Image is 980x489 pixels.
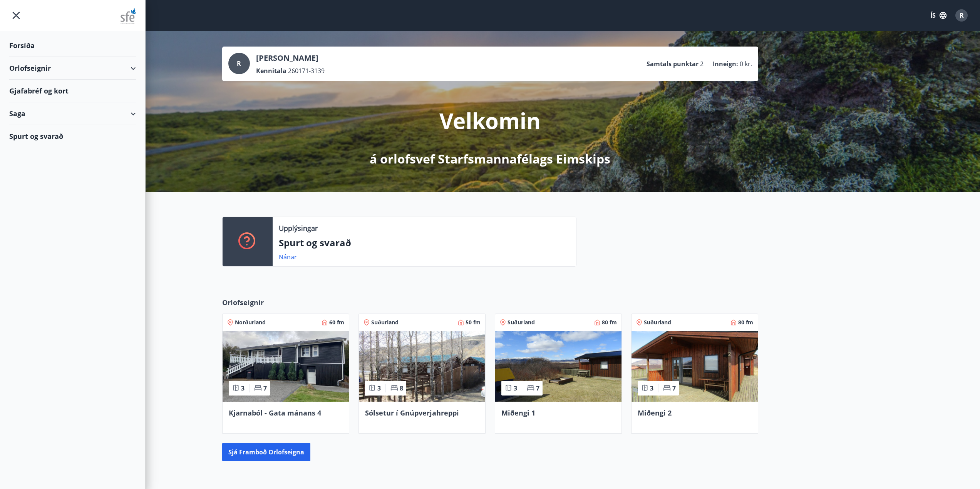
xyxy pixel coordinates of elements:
p: Kennitala [256,67,286,75]
span: 260171-3139 [288,67,325,75]
button: ÍS [926,8,951,22]
span: Suðurland [371,319,399,326]
p: Spurt og svarað [279,236,570,249]
button: Sjá framboð orlofseigna [222,443,310,461]
button: menu [9,8,23,22]
div: Gjafabréf og kort [9,80,136,102]
span: 80 fm [602,319,617,326]
span: 3 [514,384,517,392]
img: Paella dish [632,331,758,402]
p: Upplýsingar [279,223,318,233]
img: union_logo [121,8,136,24]
img: Paella dish [495,331,622,402]
span: 8 [400,384,403,392]
div: Spurt og svarað [9,125,136,147]
p: Velkomin [439,106,541,135]
div: Orlofseignir [9,57,136,80]
span: 60 fm [329,319,344,326]
p: Inneign : [713,60,738,68]
span: Miðengi 2 [638,408,672,417]
span: Kjarnaból - Gata mánans 4 [229,408,321,417]
p: Samtals punktar [647,60,699,68]
span: R [237,59,241,68]
span: Suðurland [508,319,535,326]
span: 3 [241,384,245,392]
a: Nánar [279,253,297,261]
span: 2 [700,60,704,68]
span: 0 kr. [740,60,752,68]
span: 3 [650,384,653,392]
span: Norðurland [235,319,266,326]
div: Forsíða [9,34,136,57]
div: Saga [9,102,136,125]
span: Miðengi 1 [501,408,535,417]
button: R [952,6,971,25]
span: R [960,11,964,20]
p: á orlofsvef Starfsmannafélags Eimskips [370,150,610,167]
span: 7 [263,384,267,392]
img: Paella dish [223,331,349,402]
span: Suðurland [644,319,671,326]
img: Paella dish [359,331,485,402]
span: Sólsetur í Gnúpverjahreppi [365,408,459,417]
span: Orlofseignir [222,297,264,307]
span: 50 fm [466,319,481,326]
span: 80 fm [738,319,753,326]
span: 3 [377,384,381,392]
span: 7 [536,384,539,392]
p: [PERSON_NAME] [256,53,325,63]
span: 7 [672,384,676,392]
